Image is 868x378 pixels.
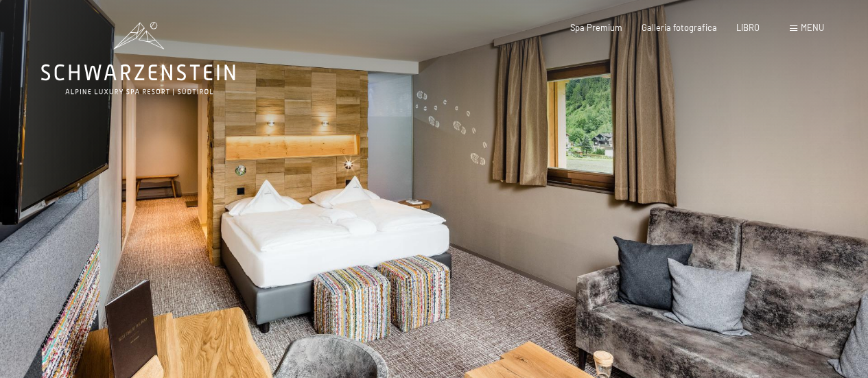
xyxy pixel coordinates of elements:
[801,22,824,33] font: menu
[736,22,760,33] a: LIBRO
[570,22,622,33] a: Spa Premium
[642,22,717,33] a: Galleria fotografica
